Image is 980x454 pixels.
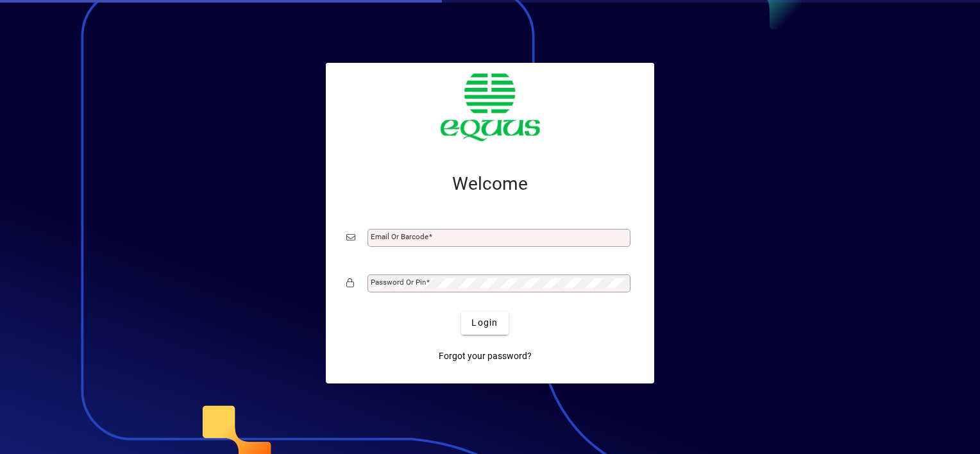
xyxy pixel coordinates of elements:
[434,345,537,368] a: Forgot your password?
[461,312,508,335] button: Login
[371,232,428,241] mat-label: Email or Barcode
[371,278,426,287] mat-label: Password or Pin
[439,349,532,363] span: Forgot your password?
[471,316,498,330] span: Login
[346,173,634,195] h2: Welcome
